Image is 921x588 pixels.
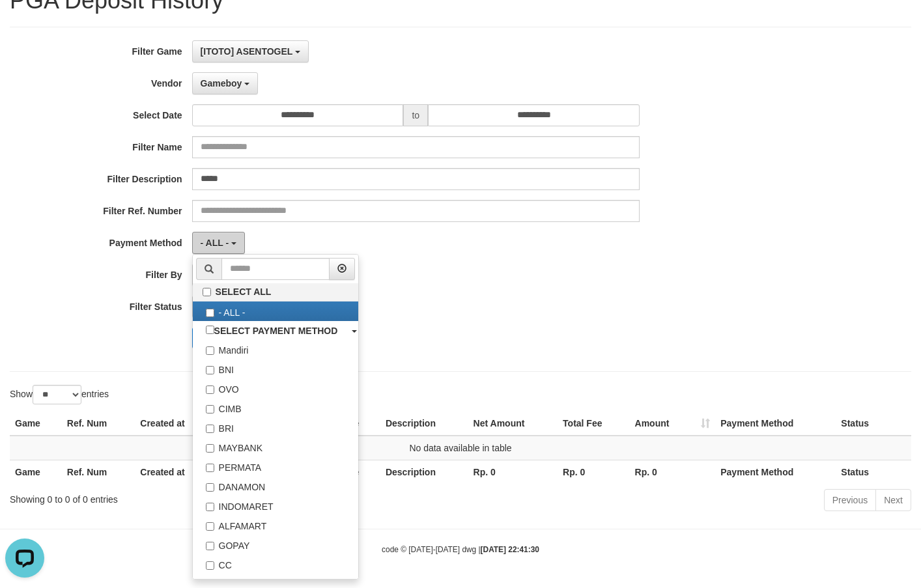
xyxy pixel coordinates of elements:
strong: [DATE] 22:41:30 [481,545,539,554]
div: Showing 0 to 0 of 0 entries [10,488,374,506]
button: [ITOTO] ASENTOGEL [192,40,309,63]
input: OVO [206,385,214,394]
input: ALFAMART [206,522,214,531]
label: INDOMARET [193,496,358,515]
label: ALFAMART [193,515,358,535]
th: Created at [135,460,235,484]
button: - ALL - [192,232,245,254]
th: Payment Method [715,460,836,484]
td: No data available in table [10,436,911,460]
label: Mandiri [193,339,358,359]
label: DANAMON [193,476,358,496]
input: INDOMARET [206,503,214,511]
span: [ITOTO] ASENTOGEL [201,46,293,57]
span: to [403,104,428,126]
label: CC [193,554,358,574]
th: Ref. Num [62,460,135,484]
th: Ref. Num [62,412,135,436]
span: - ALL - [201,238,229,248]
label: SELECT ALL [193,283,358,301]
small: code © [DATE]-[DATE] dwg | [382,545,539,554]
select: Showentries [33,385,81,404]
button: Gameboy [192,72,259,94]
label: MAYBANK [193,437,358,456]
th: Game [10,412,62,436]
span: Gameboy [201,78,242,89]
th: Payment Method [715,412,836,436]
input: Mandiri [206,346,214,355]
th: Created at: activate to sort column ascending [135,412,235,436]
th: Total Fee [558,412,630,436]
label: Show entries [10,385,109,404]
input: SELECT ALL [203,288,211,296]
a: SELECT PAYMENT METHOD [193,321,358,339]
label: GOPAY [193,535,358,554]
input: - ALL - [206,309,214,317]
th: Rp. 0 [558,460,630,484]
input: PERMATA [206,464,214,472]
input: MAYBANK [206,444,214,453]
th: Status [836,460,911,484]
button: Open LiveChat chat widget [5,5,44,44]
input: BRI [206,425,214,433]
th: Status [836,412,911,436]
input: GOPAY [206,542,214,550]
label: BNI [193,359,358,378]
th: Amount: activate to sort column ascending [630,412,716,436]
input: CIMB [206,405,214,413]
label: PERMATA [193,456,358,476]
label: CIMB [193,398,358,417]
th: Description [380,412,468,436]
th: Net Amount [468,412,558,436]
input: DANAMON [206,483,214,492]
a: Previous [824,489,876,511]
label: OVO [193,378,358,398]
th: Rp. 0 [468,460,558,484]
a: Next [875,489,911,511]
input: BNI [206,366,214,374]
label: - ALL - [193,301,358,321]
b: SELECT PAYMENT METHOD [214,326,338,336]
input: SELECT PAYMENT METHOD [206,326,214,334]
label: BRI [193,417,358,437]
th: Rp. 0 [630,460,716,484]
th: Game [10,460,62,484]
th: Description [380,460,468,484]
input: CC [206,561,214,570]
